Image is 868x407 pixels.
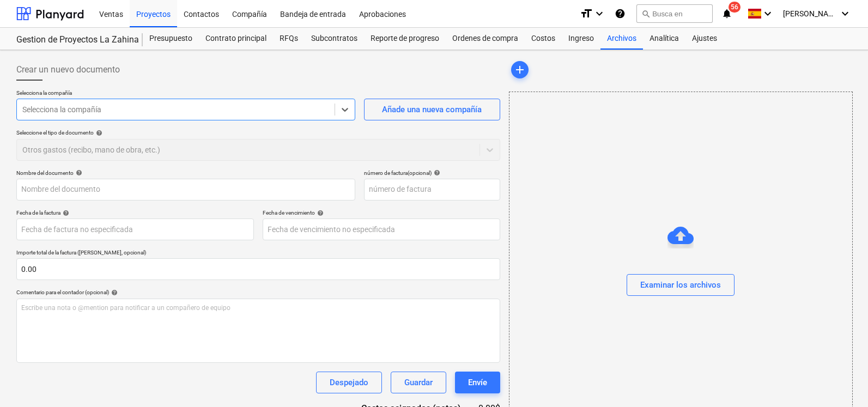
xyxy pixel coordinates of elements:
span: help [74,169,82,176]
button: Guardar [391,372,446,393]
a: Ordenes de compra [446,28,525,50]
div: Envíe [468,375,487,390]
input: número de factura [364,179,500,201]
span: help [94,130,102,136]
input: Fecha de factura no especificada [16,218,254,240]
button: Busca en [636,4,713,23]
a: Ajustes [685,28,724,50]
div: Nombre del documento [16,169,355,177]
span: search [641,9,650,18]
a: Ingreso [562,28,600,50]
div: Gestion de Proyectos La Zahina [16,34,130,46]
span: Crear un nuevo documento [16,63,120,76]
span: help [315,210,324,216]
div: Fecha de la factura [16,209,254,216]
span: [PERSON_NAME] [783,9,837,18]
a: RFQs [273,28,305,50]
iframe: Chat Widget [814,355,868,407]
input: Fecha de vencimiento no especificada [263,218,500,240]
input: Nombre del documento [16,179,355,201]
button: Examinar los archivos [627,275,735,296]
span: help [60,210,69,216]
span: add [513,63,526,76]
div: número de factura (opcional) [364,169,500,177]
div: Examinar los archivos [640,278,721,293]
div: Comentario para el contador (opcional) [16,289,500,296]
div: Widget de chat [814,355,868,407]
a: Archivos [600,28,643,50]
div: Seleccione el tipo de documento [16,129,500,136]
a: Contrato principal [199,28,273,50]
button: Añade una nueva compañía [364,99,500,120]
i: Base de conocimientos [615,7,626,20]
p: Importe total de la factura ([PERSON_NAME], opcional) [16,249,500,258]
button: Despejado [316,372,382,393]
input: Importe total de la factura (coste neto, opcional) [16,258,500,280]
i: keyboard_arrow_down [761,7,774,20]
span: help [109,289,118,296]
a: Costos [525,28,562,50]
a: Reporte de progreso [364,28,446,50]
a: Subcontratos [305,28,364,50]
div: Añade una nueva compañía [382,102,482,117]
span: 56 [729,2,740,13]
button: Envíe [455,372,500,393]
div: Fecha de vencimiento [263,209,500,216]
span: help [432,169,440,176]
i: keyboard_arrow_down [593,7,606,20]
i: format_size [580,7,593,20]
div: Guardar [404,375,433,390]
div: Despejado [330,375,368,390]
p: Selecciona la compañía [16,89,355,99]
i: notifications [721,7,732,20]
a: Analítica [643,28,685,50]
i: keyboard_arrow_down [839,7,852,20]
a: Presupuesto [143,28,199,50]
